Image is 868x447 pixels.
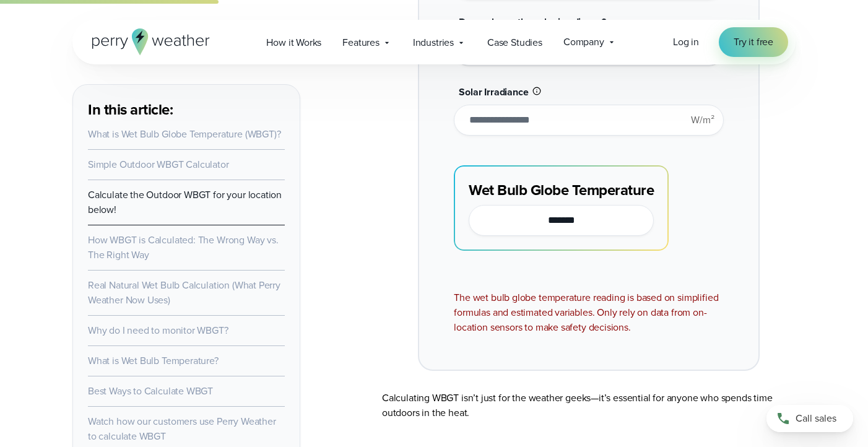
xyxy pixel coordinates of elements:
[88,278,280,307] a: Real Natural Wet Bulb Calculation (What Perry Weather Now Uses)
[88,157,229,171] a: Simple Outdoor WBGT Calculator
[88,323,228,337] a: Why do I need to monitor WBGT?
[266,35,321,50] span: How it Works
[88,127,280,141] a: What is Wet Bulb Globe Temperature (WBGT)?
[454,290,723,335] div: The wet bulb globe temperature reading is based on simplified formulas and estimated variables. O...
[88,354,219,368] a: What is Wet Bulb Temperature?
[342,35,380,50] span: Features
[256,30,332,55] a: How it Works
[382,391,796,420] p: Calculating WBGT isn’t just for the weather geeks—it’s essential for anyone who spends time outdo...
[88,100,285,119] h3: In this article:
[88,233,279,262] a: How WBGT is Calculated: The Wrong Way vs. The Right Way
[459,85,528,99] span: Solar Irradiance
[88,414,276,443] a: Watch how our customers use Perry Weather to calculate WBGT
[413,35,454,50] span: Industries
[563,35,604,50] span: Company
[673,35,699,49] span: Log in
[734,35,773,50] span: Try it free
[766,405,853,432] a: Call sales
[673,35,699,50] a: Log in
[459,15,605,29] span: Do you know the solar irradiance?
[487,35,542,50] span: Case Studies
[719,27,788,57] a: Try it free
[88,188,282,217] a: Calculate the Outdoor WBGT for your location below!
[477,30,553,55] a: Case Studies
[796,411,836,426] span: Call sales
[88,384,213,398] a: Best Ways to Calculate WBGT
